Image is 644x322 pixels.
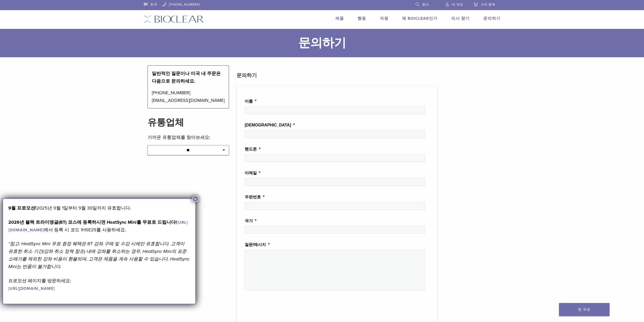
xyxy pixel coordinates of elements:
font: [PHONE_NUMBER] [152,90,190,96]
font: 한국 [150,3,157,7]
font: 9월 프로모션! [8,205,36,211]
font: 핸드폰 [245,147,257,151]
button: 닫다 [192,196,199,202]
font: 질문/메시지 [245,242,266,247]
font: 유통업체 [148,117,184,128]
font: 문의하기 [237,72,257,79]
font: 국가 [245,219,253,223]
a: 왜 Bioclear인가 [402,16,438,21]
iframe: 리캡차 [245,298,322,318]
font: × [193,196,197,202]
a: 문의하기 [483,16,501,21]
a: 자원 [380,16,388,21]
font: 0개 항목 [482,3,495,7]
font: *참고: HeatSync Mini 무료 증정 혜택은 BT 강좌 구매 및 수강 시에만 유효합니다. 고객이 유효한 취소 기간(강좌 취소 정책 참조) 내에 강좌를 취소하는 경우, ... [8,241,190,269]
a: 행동 [358,16,366,21]
font: 이메일 [245,171,257,175]
font: 가까운 유통업체를 찾아보세요: [148,135,210,140]
a: [URL][DOMAIN_NAME] [8,286,55,291]
font: 에서 등록 시 코드 1HSE25를 사용하세요. [44,227,126,233]
font: 찾다 [422,3,429,7]
font: 2026년 블랙 트라이앵글(BT) 코스에 등록하시면 HeatSync Mini를 무료로 드립니다! [8,219,177,225]
font: 2025년 9월 1일부터 9월 30일까지 유효합니다. [36,205,131,211]
font: 내 계정 [452,3,463,7]
font: 이름 [245,99,253,103]
a: 제품 [335,16,344,21]
a: 의사 찾기 [451,16,470,21]
a: [URL][DOMAIN_NAME] [8,220,188,233]
font: [PHONE_NUMBER] [169,3,200,7]
font: [DEMOGRAPHIC_DATA] [245,123,291,127]
img: 바이오클리어 [144,15,204,23]
font: [EMAIL_ADDRESS][DOMAIN_NAME] [152,98,225,103]
font: 우편번호 [245,195,261,199]
font: 문의하기 [298,36,346,50]
font: 프로모션 페이지를 방문하세요: [8,278,71,283]
a: 맨 위로 [559,303,610,316]
font: 맨 위로 [578,307,591,312]
font: 일반적인 질문이나 미국 내 주문은 다음으로 문의하세요. [152,71,221,84]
